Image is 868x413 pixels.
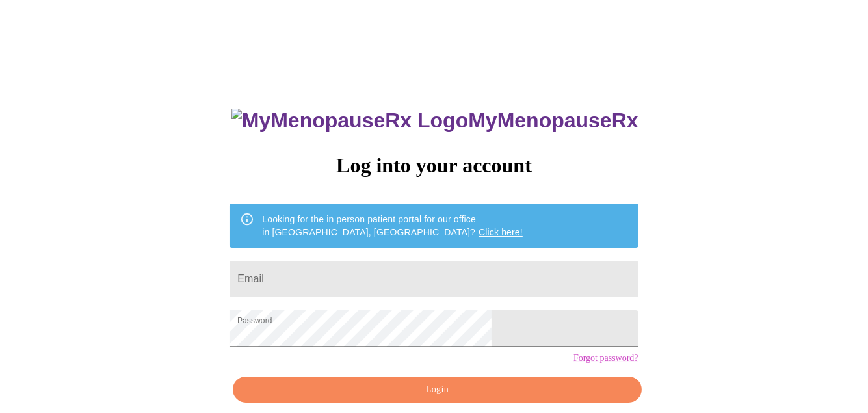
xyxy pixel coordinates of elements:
a: Forgot password? [573,353,638,364]
h3: Log into your account [230,153,638,178]
img: MyMenopauseRx Logo [231,109,468,133]
button: Login [233,377,641,403]
a: Click here! [479,227,523,237]
div: Looking for the in person patient portal for our office in [GEOGRAPHIC_DATA], [GEOGRAPHIC_DATA]? [262,207,523,244]
span: Login [248,382,626,398]
h3: MyMenopauseRx [231,109,638,133]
